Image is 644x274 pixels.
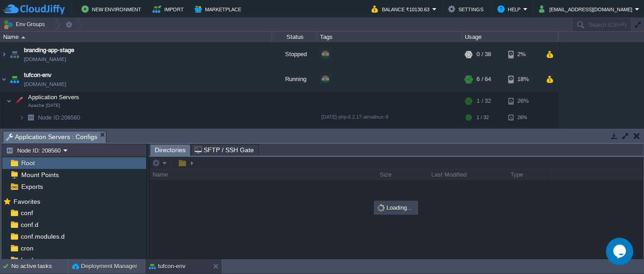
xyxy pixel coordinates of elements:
[72,262,137,271] button: Deployment Manager
[19,232,66,240] a: conf.modules.d
[272,42,317,67] div: Stopped
[1,32,272,42] div: Name
[606,238,635,265] iframe: chat widget
[508,42,538,67] div: 2%
[272,32,317,42] div: Status
[463,32,558,42] div: Usage
[508,67,538,91] div: 18%
[19,221,40,229] a: conf.d
[24,125,37,139] img: AMDAwAAAACH5BAEAAAAALAAAAAABAAEAAAICRAEAOw==
[12,197,42,206] span: Favorites
[6,92,12,110] img: AMDAwAAAACH5BAEAAAAALAAAAAABAAEAAAICRAEAOw==
[149,262,186,271] button: tufcon-env
[19,183,44,191] a: Exports
[272,67,317,91] div: Running
[6,131,97,143] span: Application Servers : Configs
[24,71,52,80] a: tufcon-env
[195,144,254,155] span: SFTP / SSH Gate
[12,92,25,110] img: AMDAwAAAACH5BAEAAAAALAAAAAABAAEAAAICRAEAOw==
[0,67,8,91] img: AMDAwAAAACH5BAEAAAAALAAAAAABAAEAAAICRAEAOw==
[8,42,21,67] img: AMDAwAAAACH5BAEAAAAALAAAAAABAAEAAAICRAEAOw==
[0,42,8,67] img: AMDAwAAAACH5BAEAAAAALAAAAAABAAEAAAICRAEAOw==
[12,198,42,205] a: Favorites
[195,4,244,14] button: Marketplace
[508,92,538,110] div: 26%
[153,4,186,14] button: Import
[19,111,24,125] img: AMDAwAAAACH5BAEAAAAALAAAAAABAAEAAAICRAEAOw==
[6,146,63,154] button: Node ID: 208560
[372,4,432,14] button: Balance ₹10130.63
[21,36,25,38] img: AMDAwAAAACH5BAEAAAAALAAAAAABAAEAAAICRAEAOw==
[477,67,491,91] div: 6 / 64
[8,67,21,91] img: AMDAwAAAACH5BAEAAAAALAAAAAABAAEAAAICRAEAOw==
[24,46,74,55] a: branding-app-stage
[318,32,462,42] div: Tags
[375,202,417,214] div: Loading...
[477,92,491,110] div: 1 / 32
[19,244,35,252] a: cron
[3,18,48,31] button: Env Groups
[19,209,34,217] a: conf
[477,111,489,125] div: 1 / 32
[27,94,81,101] a: Application ServersApache [DATE]
[37,114,81,121] a: Node ID:208560
[321,114,388,120] span: [DATE]-php-8.2.17-almalinux-9
[508,111,538,125] div: 26%
[19,159,36,167] a: Root
[28,103,60,108] span: Apache [DATE]
[19,256,39,264] a: hooks
[81,4,144,14] button: New Environment
[3,4,65,15] img: CloudJiffy
[155,144,186,156] span: Directories
[37,114,81,121] span: 208560
[19,171,60,179] a: Mount Points
[24,55,66,64] a: [DOMAIN_NAME]
[11,259,68,274] div: No active tasks
[539,4,635,14] button: [EMAIL_ADDRESS][DOMAIN_NAME]
[19,125,24,139] img: AMDAwAAAACH5BAEAAAAALAAAAAABAAEAAAICRAEAOw==
[24,80,66,89] a: [DOMAIN_NAME]
[448,4,486,14] button: Settings
[497,4,523,14] button: Help
[38,114,61,121] span: Node ID:
[477,42,491,67] div: 0 / 38
[24,111,37,125] img: AMDAwAAAACH5BAEAAAAALAAAAAABAAEAAAICRAEAOw==
[27,93,81,101] span: Application Servers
